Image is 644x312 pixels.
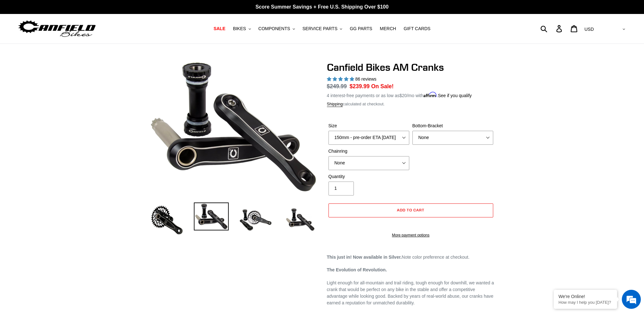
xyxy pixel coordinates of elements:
[238,202,273,237] img: Load image into Gallery viewer, Canfield Bikes AM Cranks
[438,93,472,98] a: See if you qualify - Learn more about Affirm Financing (opens in modal)
[347,24,375,33] a: GG PARTS
[355,76,376,82] span: 86 reviews
[327,76,355,82] span: 4.97 stars
[327,91,472,99] p: 4 interest-free payments or as low as /mo with .
[328,148,409,155] label: Chainring
[299,24,345,33] button: SERVICE PARTS
[150,202,184,237] img: Load image into Gallery viewer, Canfield Bikes AM Cranks
[17,19,97,39] img: Canfield Bikes
[327,280,495,306] p: Light enough for all-mountain and trail riding, tough enough for downhill, we wanted a crank that...
[327,255,402,260] strong: This just in! Now available in Silver.
[328,123,409,129] label: Size
[397,208,424,212] span: Add to cart
[233,26,246,31] span: BIKES
[255,24,298,33] button: COMPONENTS
[424,92,437,97] span: Affirm
[327,61,495,73] h1: Canfield Bikes AM Cranks
[350,26,372,31] span: GG PARTS
[328,173,409,180] label: Quantity
[328,232,493,238] a: More payment options
[210,24,228,33] a: SALE
[371,82,394,90] span: On Sale!
[404,26,430,31] span: GIFT CARDS
[258,26,290,31] span: COMPONENTS
[328,203,493,217] button: Add to cart
[399,93,407,98] span: $20
[544,22,560,36] input: Search
[327,102,343,107] a: Shipping
[230,24,254,33] button: BIKES
[327,267,387,272] strong: The Evolution of Revolution.
[194,202,229,230] img: Load image into Gallery viewer, Canfield Cranks
[380,26,396,31] span: MERCH
[327,254,495,261] p: Note color preference at checkout.
[327,83,347,90] s: $249.99
[400,24,434,33] a: GIFT CARDS
[303,26,337,31] span: SERVICE PARTS
[558,294,612,299] div: We're Online!
[214,26,225,31] span: SALE
[377,24,399,33] a: MERCH
[350,83,370,90] span: $239.99
[558,300,612,305] p: How may I help you today?
[283,202,317,237] img: Load image into Gallery viewer, CANFIELD-AM_DH-CRANKS
[327,101,495,107] div: calculated at checkout.
[412,123,493,129] label: Bottom-Bracket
